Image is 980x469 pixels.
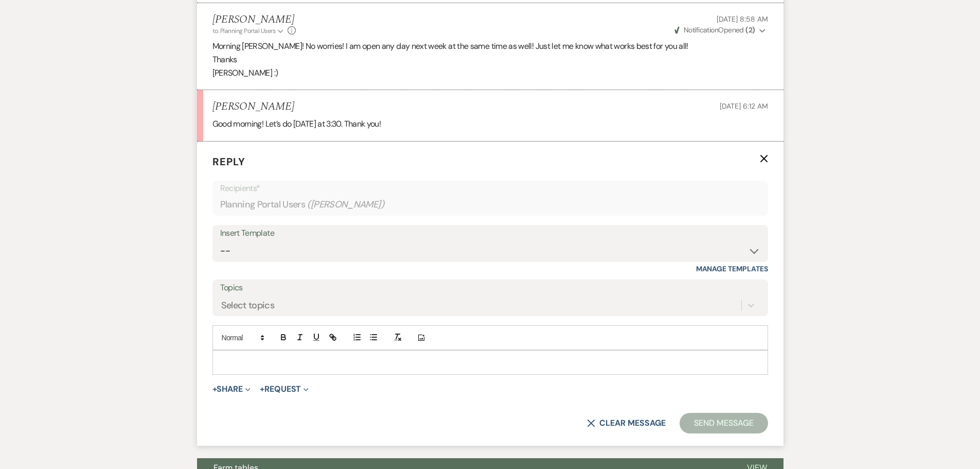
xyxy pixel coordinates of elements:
button: to: Planning Portal Users [212,26,286,36]
span: Reply [212,155,245,168]
h5: [PERSON_NAME] [212,13,296,26]
strong: ( 2 ) [745,25,755,34]
span: [DATE] 8:58 AM [717,14,768,24]
span: Opened [674,25,755,34]
p: Morning [PERSON_NAME]! No worries! I am open any day next week at the same time as well! Just let... [212,40,768,53]
p: Recipients* [220,182,760,195]
div: Planning Portal Users [220,195,760,215]
div: Insert Template [220,226,760,241]
button: Clear message [587,419,665,427]
span: ( [PERSON_NAME] ) [307,198,384,212]
div: Select topics [221,298,275,312]
span: [DATE] 6:12 AM [720,101,768,111]
button: Send Message [680,413,768,433]
h5: [PERSON_NAME] [212,100,294,113]
span: to: Planning Portal Users [212,27,276,35]
span: + [260,385,264,393]
label: Topics [220,281,760,296]
button: Share [212,385,251,393]
button: NotificationOpened (2) [673,25,768,36]
p: [PERSON_NAME] :) [212,66,768,80]
span: + [212,385,217,393]
span: Notification [684,25,718,34]
p: Thanks [212,53,768,66]
button: Request [260,385,309,393]
p: Good morning! Let’s do [DATE] at 3:30. Thank you! [212,117,768,131]
a: Manage Templates [696,264,768,273]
